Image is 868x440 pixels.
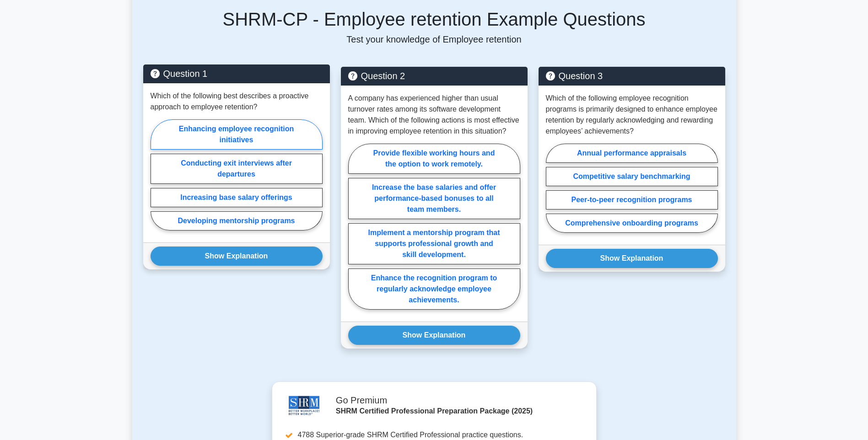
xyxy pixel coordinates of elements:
label: Enhancing employee recognition initiatives [151,119,323,150]
button: Show Explanation [546,249,718,268]
h5: Question 3 [546,70,718,81]
label: Competitive salary benchmarking [546,167,718,186]
button: Show Explanation [348,326,520,345]
p: Which of the following best describes a proactive approach to employee retention? [151,91,323,113]
label: Provide flexible working hours and the option to work remotely. [348,144,520,174]
h5: Question 2 [348,70,520,81]
p: Which of the following employee recognition programs is primarily designed to enhance employee re... [546,93,718,137]
label: Implement a mentorship program that supports professional growth and skill development. [348,223,520,264]
p: A company has experienced higher than usual turnover rates among its software development team. W... [348,93,520,137]
label: Increase the base salaries and offer performance-based bonuses to all team members. [348,178,520,219]
label: Comprehensive onboarding programs [546,214,718,233]
label: Peer-to-peer recognition programs [546,190,718,209]
label: Conducting exit interviews after departures [151,154,323,184]
label: Developing mentorship programs [151,211,323,231]
h5: Question 1 [151,68,323,79]
p: Test your knowledge of Employee retention [143,34,725,45]
button: Show Explanation [151,247,323,266]
label: Annual performance appraisals [546,144,718,163]
h5: SHRM-CP - Employee retention Example Questions [143,8,725,30]
label: Enhance the recognition program to regularly acknowledge employee achievements. [348,268,520,310]
label: Increasing base salary offerings [151,188,323,207]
